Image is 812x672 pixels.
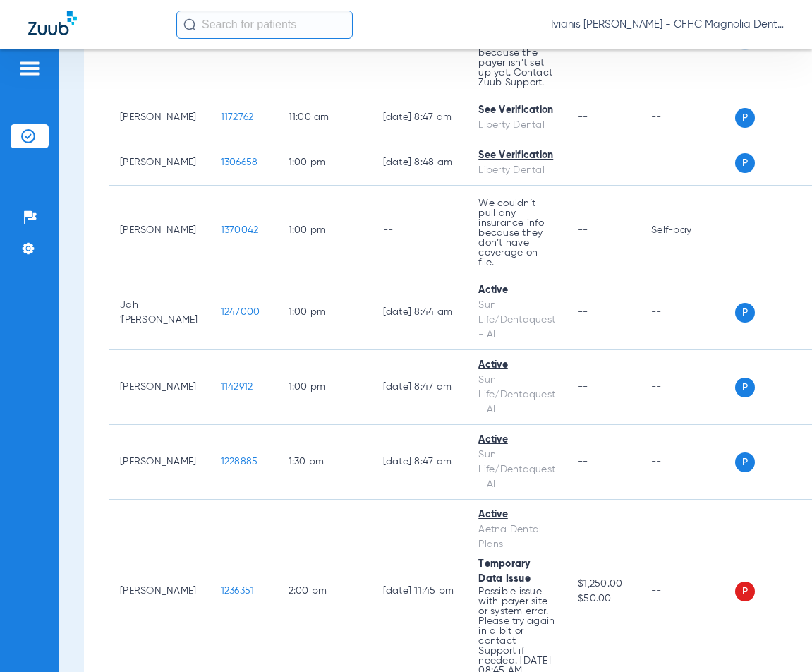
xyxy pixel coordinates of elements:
span: P [735,153,755,173]
span: -- [578,225,588,235]
span: -- [578,457,588,467]
td: -- [372,186,468,275]
input: Search for patients [176,11,353,39]
td: [PERSON_NAME] [109,350,210,425]
td: -- [640,275,735,350]
td: 1:30 PM [277,425,372,500]
div: Active [478,283,555,298]
span: Temporary Data Issue [478,559,531,584]
div: See Verification [478,148,555,163]
td: [DATE] 8:47 AM [372,95,468,140]
div: Active [478,433,555,448]
span: 1306658 [221,157,258,167]
img: Zuub Logo [28,11,77,35]
span: P [735,378,755,397]
span: P [735,452,755,472]
td: 1:00 PM [277,186,372,275]
span: 1228885 [221,457,258,467]
span: -- [578,112,588,122]
span: 1142912 [221,382,253,392]
span: 1236351 [221,586,255,596]
span: -- [578,307,588,317]
iframe: Chat Widget [741,604,812,672]
td: Jah '[PERSON_NAME] [109,275,210,350]
img: hamburger-icon [18,60,41,77]
span: $1,250.00 [578,577,629,592]
span: P [735,303,755,323]
td: [DATE] 8:47 AM [372,350,468,425]
td: -- [640,95,735,140]
img: Search Icon [183,18,196,31]
td: 11:00 AM [277,95,372,140]
td: [DATE] 8:44 AM [372,275,468,350]
td: Self-pay [640,186,735,275]
div: Active [478,358,555,373]
td: [DATE] 8:47 AM [372,425,468,500]
div: Liberty Dental [478,118,555,133]
td: -- [640,350,735,425]
td: 1:00 PM [277,350,372,425]
div: Active [478,508,555,522]
div: Aetna Dental Plans [478,522,555,552]
span: 1370042 [221,225,259,235]
span: -- [578,157,588,167]
div: Sun Life/Dentaquest - AI [478,448,555,492]
span: -- [578,382,588,392]
td: [PERSON_NAME] [109,425,210,500]
p: We couldn’t pull any insurance info because they don’t have coverage on file. [478,198,555,268]
span: P [735,108,755,128]
td: [DATE] 8:48 AM [372,140,468,186]
span: 1172762 [221,112,254,122]
span: Ivianis [PERSON_NAME] - CFHC Magnolia Dental [551,18,784,32]
td: [PERSON_NAME] [109,186,210,275]
span: $50.00 [578,592,629,606]
div: Sun Life/Dentaquest - AI [478,373,555,417]
td: -- [640,425,735,500]
div: Liberty Dental [478,163,555,178]
td: -- [640,140,735,186]
td: [PERSON_NAME] [109,95,210,140]
td: 1:00 PM [277,275,372,350]
td: 1:00 PM [277,140,372,186]
td: [PERSON_NAME] [109,140,210,186]
div: See Verification [478,103,555,118]
div: Sun Life/Dentaquest - AI [478,298,555,342]
span: P [735,582,755,601]
span: 1247000 [221,307,260,317]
